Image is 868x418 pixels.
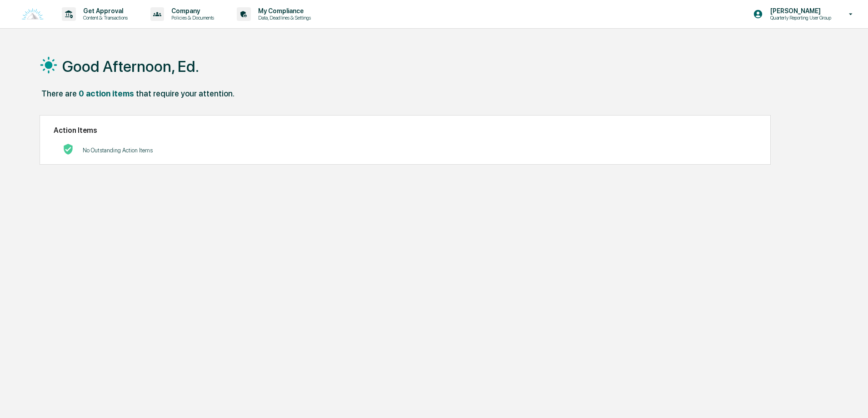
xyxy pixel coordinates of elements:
div: 0 action items [79,89,134,98]
p: Content & Transactions [76,15,132,21]
img: logo [22,8,44,20]
p: [PERSON_NAME] [763,7,836,15]
p: No Outstanding Action Items [83,147,153,154]
h2: Action Items [54,126,757,135]
div: There are [41,89,77,98]
p: Quarterly Reporting User Group [763,15,836,21]
p: Company [164,7,219,15]
h1: Good Afternoon, Ed. [62,57,199,76]
img: No Actions logo [63,144,74,155]
div: that require your attention. [136,89,234,98]
p: My Compliance [251,7,315,15]
p: Get Approval [76,7,132,15]
p: Policies & Documents [164,15,219,21]
p: Data, Deadlines & Settings [251,15,315,21]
